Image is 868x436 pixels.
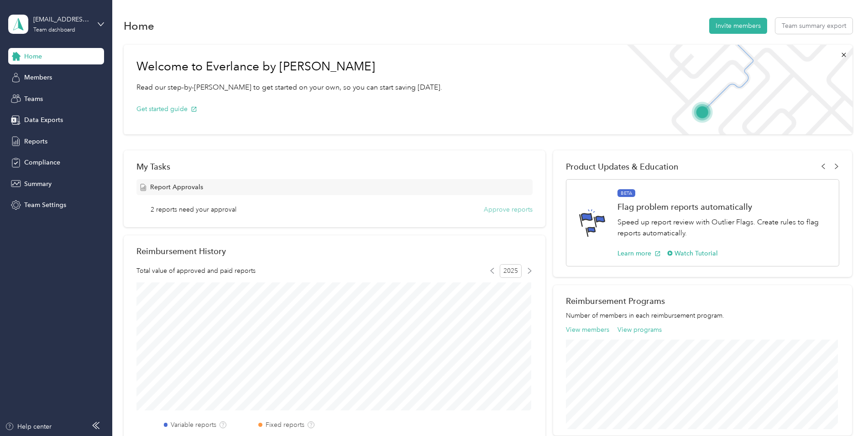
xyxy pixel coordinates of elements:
[5,422,52,431] button: Help center
[136,162,533,171] div: My Tasks
[617,217,829,239] p: Speed up report review with Outlier Flags. Create rules to flag reports automatically.
[617,249,661,258] button: Learn more
[136,59,442,74] h1: Welcome to Everlance by [PERSON_NAME]
[566,162,679,171] span: Product Updates & Education
[150,182,203,192] span: Report Approvals
[617,325,662,335] button: View programs
[266,420,304,430] label: Fixed reports
[151,205,236,214] span: 2 reports need your approval
[33,27,75,33] div: Team dashboard
[124,21,154,31] h1: Home
[617,189,635,197] span: BETA
[775,18,852,34] button: Team summary export
[709,18,767,34] button: Invite members
[24,73,52,82] span: Members
[500,264,522,278] span: 2025
[617,202,829,212] h1: Flag problem reports automatically
[136,82,442,93] p: Read our step-by-[PERSON_NAME] to get started on your own, so you can start saving [DATE].
[566,311,839,320] p: Number of members in each reimbursement program.
[24,158,60,167] span: Compliance
[618,45,852,134] img: Welcome to everlance
[136,246,226,256] h2: Reimbursement History
[24,179,52,189] span: Summary
[136,266,256,276] span: Total value of approved and paid reports
[24,137,47,146] span: Reports
[484,205,533,214] button: Approve reports
[566,296,839,306] h2: Reimbursement Programs
[566,325,609,335] button: View members
[33,15,90,24] div: [EMAIL_ADDRESS][PERSON_NAME][DOMAIN_NAME]
[24,52,42,61] span: Home
[24,200,66,210] span: Team Settings
[171,420,216,430] label: Variable reports
[667,249,718,258] button: Watch Tutorial
[24,94,43,104] span: Teams
[24,115,63,125] span: Data Exports
[817,385,868,436] iframe: Everlance-gr Chat Button Frame
[136,104,197,114] button: Get started guide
